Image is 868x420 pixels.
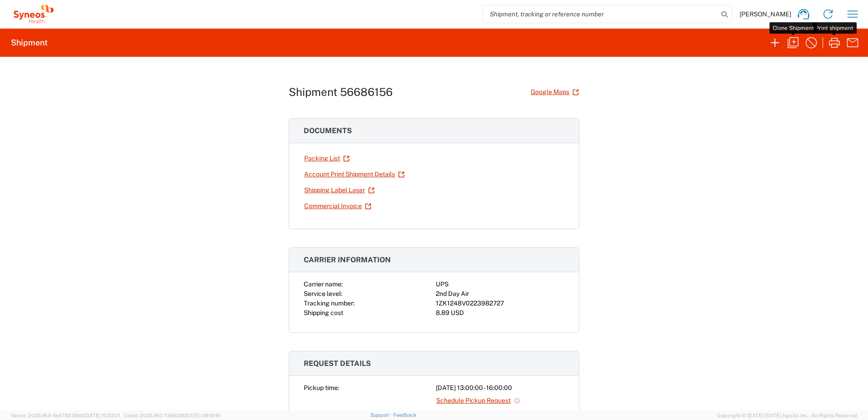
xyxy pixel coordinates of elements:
[304,410,343,417] span: Delivery time:
[436,409,564,418] div: -
[304,300,355,307] span: Tracking number:
[304,280,343,288] span: Carrier name:
[304,384,339,391] span: Pickup time:
[185,413,220,418] span: [DATE] 08:10:16
[11,37,48,48] h2: Shipment
[436,383,564,393] div: [DATE] 13:00:00 - 16:00:00
[304,166,405,182] a: Account Print Shipment Details
[370,412,393,418] a: Support
[436,299,564,308] div: 1ZK1248V0223982727
[304,309,343,316] span: Shipping cost
[304,359,371,368] span: Request details
[740,10,791,18] span: [PERSON_NAME]
[304,290,342,297] span: Service level:
[717,411,857,420] span: Copyright © [DATE]-[DATE] Agistix Inc., All Rights Reserved
[483,5,718,23] input: Shipment, tracking or reference number
[304,182,375,198] a: Shipping Label Laser
[436,308,564,318] div: 8.89 USD
[436,393,521,409] a: Schedule Pickup Request
[304,150,350,166] a: Packing List
[393,412,416,418] a: Feedback
[436,280,564,289] div: UPS
[304,198,372,214] a: Commercial Invoice
[289,85,393,99] h1: Shipment 56686156
[436,289,564,299] div: 2nd Day Air
[304,255,391,264] span: Carrier information
[124,413,220,418] span: Client: 2025.18.0-7346316
[84,413,120,418] span: [DATE] 10:23:21
[11,413,120,418] span: Server: 2025.18.0-4e47823f9d1
[530,84,579,100] a: Google Maps
[304,126,352,135] span: Documents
